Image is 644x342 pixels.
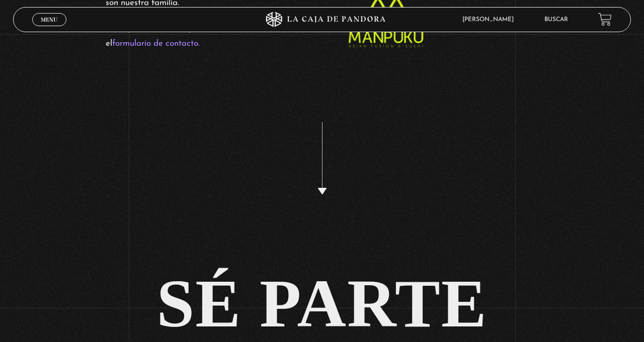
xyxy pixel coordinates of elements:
p: Si quieres ser patrocinador llena el [106,21,269,52]
a: Buscar [544,17,568,23]
a: formulario de contacto. [112,39,200,48]
a: View your shopping cart [598,13,612,26]
span: [PERSON_NAME] [457,17,524,23]
span: Cerrar [38,25,61,32]
span: Menu [41,17,57,23]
